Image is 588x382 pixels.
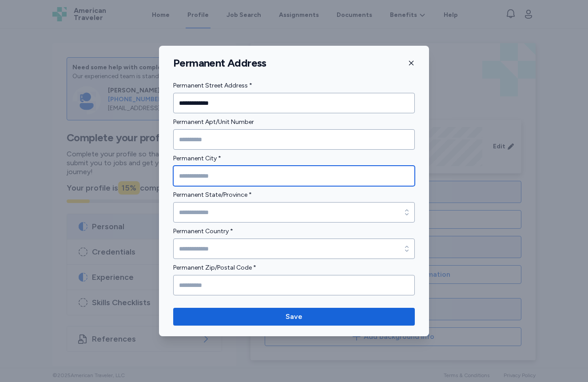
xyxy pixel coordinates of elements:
[173,226,415,237] label: Permanent Country *
[173,190,415,200] label: Permanent State/Province *
[173,129,415,150] input: Permanent Apt/Unit Number
[173,56,266,70] h1: Permanent Address
[173,263,415,273] label: Permanent Zip/Postal Code *
[173,275,415,295] input: Permanent Zip/Postal Code *
[173,93,415,113] input: Permanent Street Address *
[286,311,302,322] span: Save
[173,153,415,164] label: Permanent City *
[173,80,415,91] label: Permanent Street Address *
[173,117,415,127] label: Permanent Apt/Unit Number
[173,308,415,326] button: Save
[173,166,415,186] input: Permanent City *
